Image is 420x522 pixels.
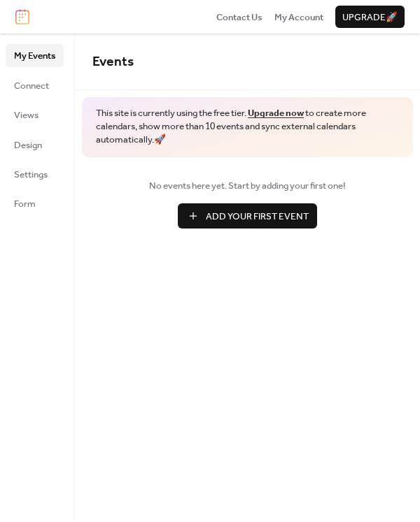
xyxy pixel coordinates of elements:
[6,44,64,66] a: My Events
[15,9,29,24] img: logo
[178,203,317,229] button: Add Your First Event
[274,10,323,24] span: My Account
[14,108,38,122] span: Views
[6,74,64,96] a: Connect
[92,203,402,229] a: Add Your First Event
[6,103,64,126] a: Views
[248,104,304,122] a: Upgrade now
[6,133,64,156] a: Design
[216,10,262,24] span: Contact Us
[14,197,36,211] span: Form
[96,107,399,147] span: This site is currently using the free tier. to create more calendars, show more than 10 events an...
[92,179,402,193] span: No events here yet. Start by adding your first one!
[342,10,398,24] span: Upgrade 🚀
[274,10,323,24] a: My Account
[14,138,42,152] span: Design
[14,49,55,63] span: My Events
[206,210,309,224] span: Add Your First Event
[216,10,262,24] a: Contact Us
[6,192,64,215] a: Form
[14,168,48,182] span: Settings
[6,163,64,185] a: Settings
[92,49,134,75] span: Events
[14,79,49,93] span: Connect
[335,6,405,28] button: Upgrade🚀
